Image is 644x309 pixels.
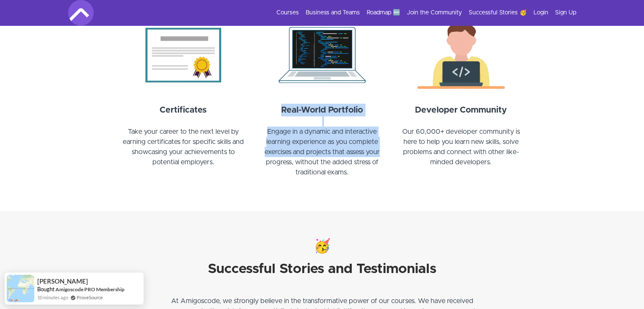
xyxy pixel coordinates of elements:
img: Certificates [119,17,248,94]
span: Bought [37,286,55,292]
a: Amigoscode PRO Membership [55,286,124,292]
p: Engage in a dynamic and interactive learning experience as you complete exercises and projects th... [258,127,387,188]
strong: Developer Community [415,106,507,114]
a: Roadmap 🆕 [367,8,400,17]
a: Sign Up [555,8,576,17]
img: provesource social proof notification image [7,275,34,302]
a: Successful Stories 🥳 [469,8,527,17]
a: Business and Teams [306,8,360,17]
span: 10 minutes ago [37,294,68,301]
a: ProveSource [77,294,103,301]
strong: Certificates [160,106,207,114]
img: Join out Developer Community [397,17,525,94]
a: Login [533,8,548,17]
span: Our 60,000+ developer community is here to help you learn new skills, solve problems and connect ... [402,128,520,166]
span: [PERSON_NAME] [37,278,88,285]
strong: Successful Stories and Testimonials [208,262,437,276]
img: Create a real-world portfolio [258,17,387,94]
a: Join the Community [407,8,462,17]
span: Take your career to the next level by earning certificates for specific skills and showcasing you... [123,128,244,166]
a: Courses [276,8,299,17]
strong: Real-World Portfolio [281,106,363,114]
h3: 🥳 [166,237,479,257]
